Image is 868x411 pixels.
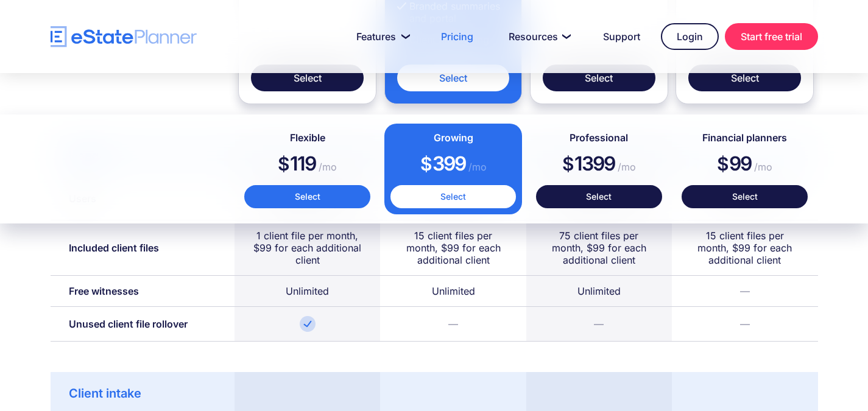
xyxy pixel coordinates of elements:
div: Unlimited [432,285,475,297]
a: Select [390,185,517,208]
div: Unlimited [577,285,621,297]
span: $ [420,153,432,175]
a: Select [244,185,370,208]
h4: Growing [390,130,517,146]
div: 119 [244,146,370,185]
div: Included client files [69,242,159,254]
h4: Financial planners [682,130,808,146]
div: 1399 [536,146,662,185]
a: Select [688,65,801,91]
a: Resources [494,24,582,49]
span: $ [717,153,729,175]
span: /mo [751,161,772,173]
div: — [594,318,604,330]
a: Start free trial [725,23,818,50]
a: Select [536,185,662,208]
span: $ [562,153,574,175]
a: Select [251,65,364,91]
div: — [448,318,458,330]
div: 75 client files per month, $99 for each additional client [545,230,654,266]
a: Login [661,23,719,50]
div: Unlimited [286,285,329,297]
a: Features [342,24,420,49]
div: Free witnesses [69,285,139,297]
span: /mo [615,161,636,173]
a: Support [588,24,655,49]
div: — [740,285,750,297]
div: 399 [390,146,517,185]
span: $ [278,153,290,175]
span: /mo [316,161,337,173]
a: Select [682,185,808,208]
div: 15 client files per month, $99 for each additional client [690,230,799,266]
a: Pricing [426,24,488,49]
span: /mo [465,161,487,173]
a: Select [543,65,655,91]
a: home [51,26,197,47]
div: Unused client file rollover [69,318,188,330]
h4: Professional [536,130,662,146]
h4: Flexible [244,130,370,146]
div: 1 client file per month, $99 for each additional client [253,230,362,266]
div: 15 client files per month, $99 for each additional client [398,230,507,266]
div: 99 [682,146,808,185]
a: Select [397,65,510,91]
div: Client intake [69,387,141,399]
div: — [740,318,750,330]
